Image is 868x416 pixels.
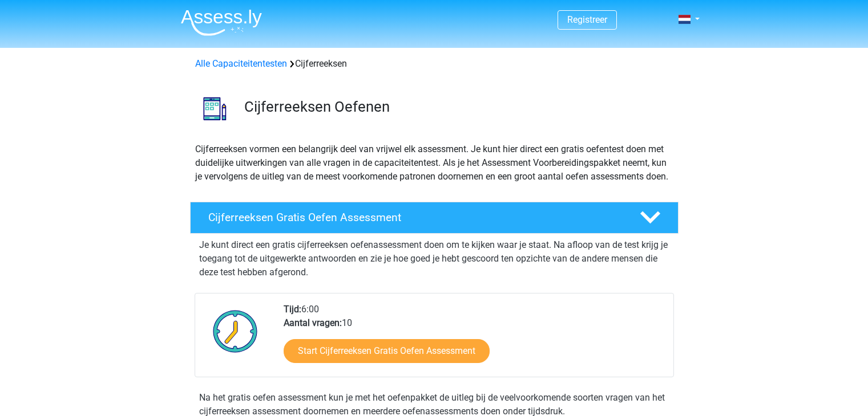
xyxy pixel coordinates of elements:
[199,238,669,279] p: Je kunt direct een gratis cijferreeksen oefenassessment doen om te kijken waar je staat. Na afloo...
[191,84,239,133] img: cijferreeksen
[284,317,342,328] b: Aantal vragen:
[195,58,287,69] a: Alle Capaciteitentesten
[284,304,301,315] b: Tijd:
[207,303,264,360] img: Klok
[567,14,607,25] a: Registreer
[244,98,669,116] h3: Cijferreeksen Oefenen
[185,202,683,234] a: Cijferreeksen Gratis Oefen Assessment
[275,303,673,377] div: 6:00 10
[191,57,678,71] div: Cijferreeksen
[195,142,673,183] p: Cijferreeksen vormen een belangrijk deel van vrijwel elk assessment. Je kunt hier direct een grat...
[284,339,490,363] a: Start Cijferreeksen Gratis Oefen Assessment
[181,9,262,36] img: Assessly
[208,211,621,224] h4: Cijferreeksen Gratis Oefen Assessment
